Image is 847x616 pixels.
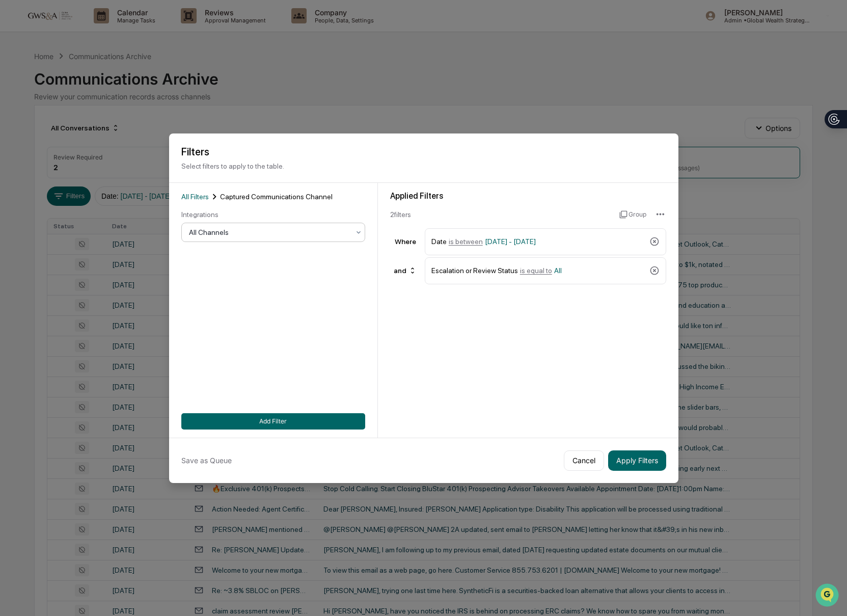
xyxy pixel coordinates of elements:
img: 1746055101610-c473b297-6a78-478c-a979-82029cc54cd1 [10,78,29,96]
div: Where [390,237,421,246]
span: Pylon [101,173,123,180]
button: Start new chat [173,81,185,93]
span: Data Lookup [20,148,64,158]
div: We're available if you need us! [35,88,129,96]
span: All [554,266,562,275]
button: Group [619,206,646,223]
div: Applied Filters [390,191,666,201]
span: Preclearance [20,128,66,139]
a: Powered byPylon [72,172,123,180]
div: 🖐️ [10,129,18,138]
p: How can we help? [10,21,185,38]
a: 🖐️Preclearance [6,124,70,143]
div: Integrations [181,210,365,219]
span: Attestations [84,128,126,139]
button: Cancel [564,450,604,471]
button: Save as Queue [181,450,232,471]
span: [DATE] - [DATE] [485,237,536,246]
span: is equal to [520,266,552,275]
p: Select filters to apply to the table. [181,162,666,170]
div: Date [431,233,645,251]
button: Apply Filters [608,450,666,471]
a: 🔎Data Lookup [6,144,68,162]
span: is between [449,237,483,246]
span: Captured Communications Channel [220,193,333,201]
iframe: Open customer support [814,582,842,610]
div: and [390,262,421,279]
button: Add Filter [181,413,365,430]
div: 🗄️ [74,129,82,138]
a: 🗄️Attestations [70,124,130,143]
div: Escalation or Review Status [431,262,645,280]
div: Start new chat [35,78,167,88]
h2: Filters [181,146,666,158]
div: 2 filter s [390,210,612,219]
div: 🔎 [10,149,18,157]
span: All Filters [181,193,209,201]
